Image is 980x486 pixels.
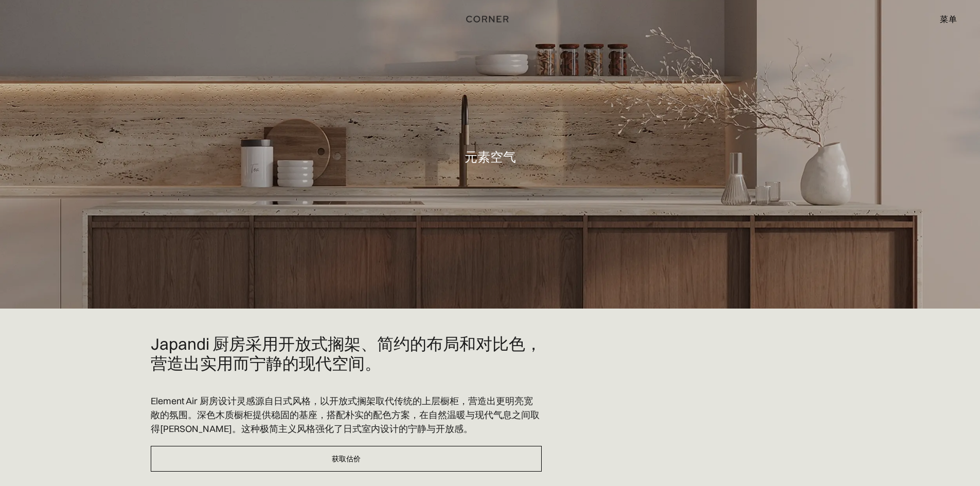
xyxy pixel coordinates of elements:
[332,454,361,463] font: 获取估价
[465,149,516,165] font: 元素空气
[151,334,542,373] font: Japandi 厨房采用开放式搁架、简约的布局和对比色，营造出实用而宁静的现代空间。
[151,446,542,472] a: 获取估价
[930,10,957,28] div: 菜单
[454,12,527,26] a: 家
[940,14,957,24] font: 菜单
[151,395,540,435] font: Element Air 厨房设计灵感源自日式风格，以开放式搁架取代传统的上层橱柜，营造出更明亮宽敞的氛围。深色木质橱柜提供稳固的基座，搭配朴实的配色方案，在自然温暖与现代气息之间取得[PERSO...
